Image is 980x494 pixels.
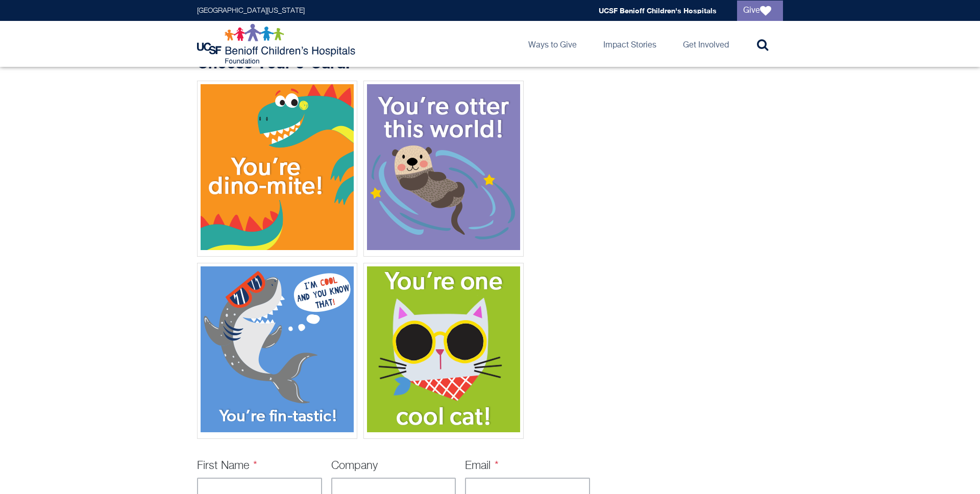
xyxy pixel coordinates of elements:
a: [GEOGRAPHIC_DATA][US_STATE] [197,7,305,14]
img: Dinosaur [201,84,354,250]
a: UCSF Benioff Children's Hospitals [599,6,717,15]
label: First Name [197,460,257,472]
div: Cat [363,263,524,439]
a: Give [737,1,783,21]
a: Ways to Give [520,21,585,67]
img: Cat [367,266,520,432]
label: Company [331,460,378,472]
div: Shark [197,263,357,439]
img: Shark [201,266,354,432]
div: Otter [363,81,524,257]
img: Otter [367,84,520,250]
div: Dinosaur [197,81,357,257]
img: Logo for UCSF Benioff Children's Hospitals Foundation [197,23,358,64]
strong: Choose Your e-Card: [197,54,350,72]
a: Get Involved [675,21,737,67]
a: Impact Stories [595,21,665,67]
label: Email [465,460,499,472]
